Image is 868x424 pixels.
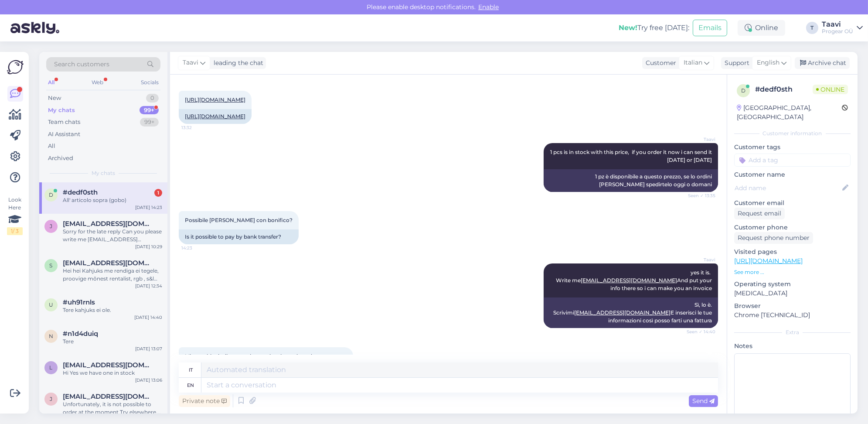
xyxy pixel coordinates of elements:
[49,301,53,308] span: u
[822,21,863,35] a: TaaviProgear OÜ
[734,198,851,208] p: Customer email
[48,118,80,127] div: Team chats
[50,223,52,229] span: j
[795,57,850,69] div: Archive chat
[49,191,53,198] span: d
[550,149,715,163] span: 1 pcs is in stock with this price, if you order it now i can send it [DATE] or [DATE]
[734,280,851,289] p: Operating system
[556,269,713,291] span: yes it is. Write me And put your info there so i can make you an invoice
[140,106,159,115] div: 99+
[683,328,715,335] span: Seen ✓ 14:40
[185,96,245,103] a: [URL][DOMAIN_NAME]
[63,361,153,369] span: lef4545@gmail.com
[737,103,842,122] div: [GEOGRAPHIC_DATA], [GEOGRAPHIC_DATA]
[183,58,198,68] span: Taavi
[63,298,95,306] span: #uh91rnls
[146,94,159,103] div: 0
[63,338,162,345] div: Tere
[734,170,851,179] p: Customer name
[139,77,160,88] div: Socials
[735,183,841,193] input: Add name
[54,60,109,69] span: Search customers
[721,58,749,68] div: Support
[63,393,153,400] span: juri.podolski@mail.ru
[734,247,851,256] p: Visited pages
[822,28,853,35] div: Progear OÜ
[692,397,715,405] span: Send
[49,333,53,339] span: n
[63,188,98,196] span: #dedf0sth
[48,142,55,150] div: All
[734,328,851,336] div: Extra
[185,217,293,223] span: Possibile [PERSON_NAME] con bonifico?
[619,23,689,33] div: Try free [DATE]:
[135,377,162,383] div: [DATE] 13:06
[181,245,214,251] span: 14:23
[48,106,75,115] div: My chats
[63,220,153,228] span: jramas321@gmail.com
[734,268,851,276] p: See more ...
[63,259,153,267] span: susannaaleksandra@gmail.com
[48,130,80,139] div: AI Assistant
[48,94,61,103] div: New
[63,306,162,314] div: Tere kahjuks ei ole.
[544,297,718,328] div: Sì, lo è. Scrivimi E inserisci le tue informazioni così posso farti una fattura
[642,58,676,68] div: Customer
[734,232,813,244] div: Request phone number
[757,58,779,68] span: English
[185,353,324,367] span: Mi potrebbe indicare anche un piccolo stativo adatto [PERSON_NAME]? Grazie.
[63,400,162,416] div: Unfortunately, it is not possible to order at the moment Try elsewhere. Sorry
[734,208,785,219] div: Request email
[619,24,637,32] b: New!
[63,196,162,204] div: All' articolo sopra (gobo)
[92,169,115,177] span: My chats
[806,22,818,34] div: T
[476,3,501,11] span: Enable
[544,169,718,192] div: 1 pz è disponibile a questo prezzo, se lo ordini [PERSON_NAME] spedirtelo oggi o domani
[813,85,848,94] span: Online
[63,369,162,377] div: Hi Yes we have one in stock
[683,192,715,199] span: Seen ✓ 13:35
[187,378,194,393] div: en
[734,311,851,320] p: Chrome [TECHNICAL_ID]
[683,136,715,143] span: Taavi
[683,256,715,263] span: Taavi
[50,396,52,402] span: j
[50,262,53,269] span: s
[48,154,73,163] div: Archived
[734,301,851,311] p: Browser
[755,84,813,95] div: # dedf0sth
[135,345,162,352] div: [DATE] 13:07
[693,20,727,36] button: Emails
[7,196,23,235] div: Look Here
[210,58,263,68] div: leading the chat
[734,257,803,265] a: [URL][DOMAIN_NAME]
[179,395,230,407] div: Private note
[189,362,193,377] div: it
[50,364,53,371] span: l
[63,330,98,338] span: #n1d4duiq
[734,289,851,298] p: [MEDICAL_DATA]
[741,87,745,94] span: d
[574,309,671,316] a: [EMAIL_ADDRESS][DOMAIN_NAME]
[738,20,785,36] div: Online
[7,59,24,75] img: Askly Logo
[581,277,677,284] a: [EMAIL_ADDRESS][DOMAIN_NAME]
[734,342,851,351] p: Notes
[154,189,162,197] div: 1
[734,223,851,232] p: Customer phone
[7,227,23,235] div: 1 / 3
[822,21,853,28] div: Taavi
[140,118,159,127] div: 99+
[134,314,162,321] div: [DATE] 14:40
[90,77,106,88] div: Web
[135,204,162,211] div: [DATE] 14:23
[734,143,851,152] p: Customer tags
[734,154,851,167] input: Add a tag
[181,124,214,131] span: 13:32
[63,228,162,243] div: Sorry for the late reply Can you please write me [EMAIL_ADDRESS][DOMAIN_NAME] and but your info w...
[179,229,299,244] div: Is it possible to pay by bank transfer?
[63,267,162,283] div: Hei hei Kahjuks me rendiga ei tegele, proovige mõnest rentalist, rgb , s&l consept , eventech , e...
[135,283,162,289] div: [DATE] 12:34
[185,113,245,120] a: [URL][DOMAIN_NAME]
